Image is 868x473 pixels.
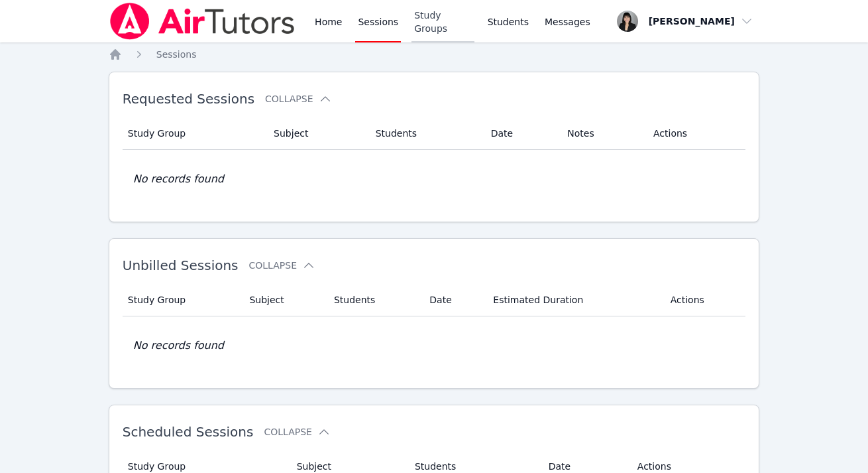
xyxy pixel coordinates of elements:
th: Subject [266,117,368,150]
th: Notes [559,117,645,150]
span: Scheduled Sessions [123,424,254,440]
button: Collapse [264,425,330,439]
th: Study Group [123,284,242,316]
a: Sessions [156,48,197,61]
span: Unbilled Sessions [123,257,239,273]
td: No records found [123,150,746,208]
th: Subject [241,284,326,316]
th: Study Group [123,117,266,150]
img: Air Tutors [109,3,296,40]
button: Collapse [265,92,331,105]
span: Sessions [156,49,197,60]
th: Students [326,284,421,316]
th: Date [483,117,560,150]
th: Actions [663,284,746,316]
span: Requested Sessions [123,91,254,107]
th: Students [368,117,483,150]
th: Date [421,284,485,316]
nav: Breadcrumb [109,48,760,61]
th: Actions [645,117,745,150]
td: No records found [123,316,746,375]
button: Collapse [249,259,315,272]
th: Estimated Duration [485,284,662,316]
span: Messages [545,15,590,29]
